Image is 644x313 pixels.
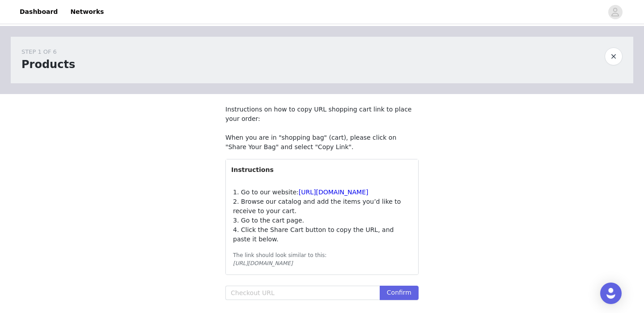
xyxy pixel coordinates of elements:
[233,259,411,267] div: [URL][DOMAIN_NAME]
[21,56,75,73] h1: Products
[225,105,419,152] p: Instructions on how to copy URL shopping cart link to place your order: When you are in "shopping...
[380,286,419,300] button: Confirm
[21,47,75,56] div: STEP 1 OF 6
[611,5,619,19] div: avatar
[226,159,418,180] div: Instructions
[233,251,411,259] div: The link should look similar to this:
[299,189,369,196] a: [URL][DOMAIN_NAME]
[65,2,109,22] a: Networks
[233,216,411,225] p: 3. Go to the cart page.
[233,188,411,197] p: 1. Go to our website:
[600,283,622,304] div: Open Intercom Messenger
[233,225,411,244] p: 4. Click the Share Cart button to copy the URL, and paste it below.
[233,197,411,216] p: 2. Browse our catalog and add the items you’d like to receive to your cart.
[225,286,380,300] input: Checkout URL
[14,2,63,22] a: Dashboard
